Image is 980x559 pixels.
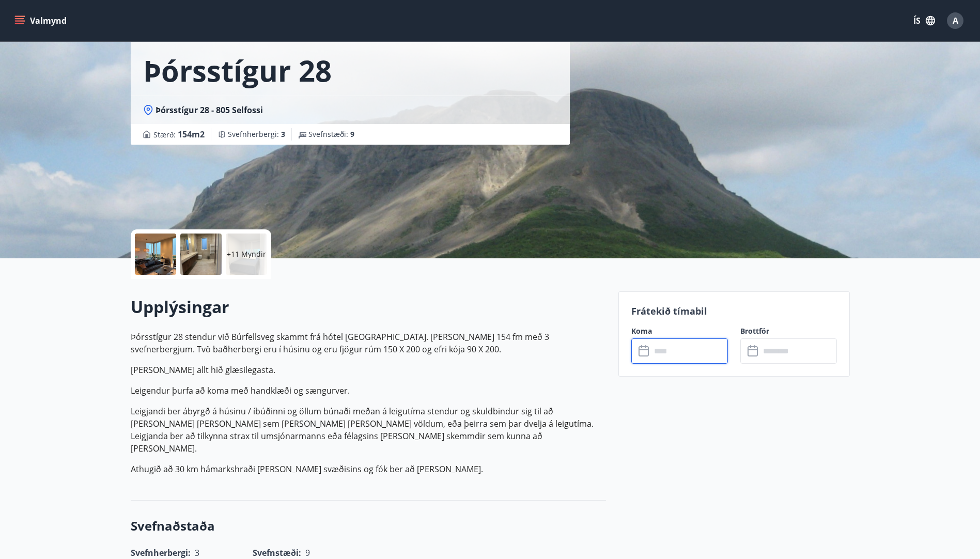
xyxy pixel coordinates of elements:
h3: Svefnaðstaða [131,517,606,535]
button: ÍS [908,11,941,30]
p: Leigendur þurfa að koma með handklæði og sængurver. [131,384,606,397]
p: Athugið að 30 km hámarkshraði [PERSON_NAME] svæðisins og fók ber að [PERSON_NAME]. [131,463,606,475]
h2: Upplýsingar [131,296,606,318]
p: [PERSON_NAME] allt hið glæsilegasta. [131,364,606,376]
span: 3 [281,129,285,139]
span: A [953,15,958,26]
span: 9 [350,129,354,139]
h1: Þórsstígur 28 [143,51,332,90]
span: Stærð : [153,128,205,141]
p: Þórsstígur 28 stendur við Búrfellsveg skammt frá hótel [GEOGRAPHIC_DATA]. [PERSON_NAME] 154 fm me... [131,331,606,355]
p: Leigjandi ber ábyrgð á húsinu / íbúðinni og öllum búnaði meðan á leigutíma stendur og skuldbindur... [131,405,606,455]
span: Svefnherbergi : [228,129,285,139]
p: Frátekið tímabil [631,304,837,318]
button: menu [12,11,71,30]
span: Svefnstæði : [308,129,354,139]
label: Koma [631,326,728,336]
p: +11 Myndir [227,249,266,259]
button: A [943,8,968,33]
label: Brottför [740,326,837,336]
span: 154 m2 [178,129,205,140]
span: Þórsstígur 28 - 805 Selfossi [155,104,263,116]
